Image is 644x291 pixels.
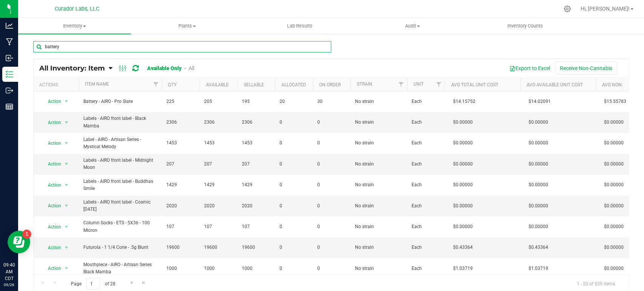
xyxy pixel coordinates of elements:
[83,219,157,234] span: Column Socks - ETS - 5X36 - 100 Micron
[22,230,31,239] iframe: Resource center unread badge
[504,62,555,75] button: Export to Excel
[168,82,176,87] a: Qty
[412,265,440,272] span: Each
[356,18,469,34] a: Audit
[39,64,105,72] span: All Inventory: Item
[277,23,323,29] span: Lab Results
[204,202,233,210] span: 2020
[6,22,13,29] inline-svg: Analytics
[3,262,15,282] p: 09:40 AM CDT
[55,6,99,12] span: Curador Labs, LLC
[449,263,476,274] span: $1.03719
[317,244,346,251] span: 0
[555,62,617,75] button: Receive Non-Cannabis
[497,23,553,29] span: Inventory Counts
[62,159,71,169] span: select
[39,82,76,87] div: Actions
[242,223,271,230] span: 107
[62,96,71,107] span: select
[243,82,264,87] a: Sellable
[280,223,308,230] span: 0
[412,161,440,168] span: Each
[18,18,131,34] a: Inventory
[317,139,346,147] span: 0
[571,278,621,289] span: 1 - 20 of 559 items
[280,161,308,168] span: 0
[41,201,61,211] span: Action
[62,242,71,253] span: select
[355,139,403,147] span: No strain
[449,159,476,170] span: $0.00000
[449,117,476,128] span: $0.00000
[317,181,346,188] span: 0
[39,64,109,72] a: All Inventory: Item
[525,179,552,190] span: $0.00000
[355,265,403,272] span: No strain
[280,98,308,105] span: 20
[449,138,476,149] span: $0.00000
[280,181,308,188] span: 0
[449,221,476,232] span: $0.00000
[242,202,271,210] span: 2020
[412,244,440,251] span: Each
[166,139,195,147] span: 1453
[319,82,340,87] a: On Order
[600,263,627,274] span: $0.00000
[525,242,552,253] span: $0.43364
[8,231,30,253] iframe: Resource center
[600,117,627,128] span: $0.00000
[357,23,469,29] span: Audit
[412,139,440,147] span: Each
[280,139,308,147] span: 0
[581,6,630,12] span: Hi, [PERSON_NAME]!
[131,23,243,29] span: Plants
[449,242,476,253] span: $0.43364
[317,202,346,210] span: 0
[242,98,271,105] span: 195
[33,41,331,52] input: Search Item Name, Retail Display Name, SKU, Part Number...
[281,82,306,87] a: Allocated
[280,265,308,272] span: 0
[600,221,627,232] span: $0.00000
[355,119,403,126] span: No strain
[204,161,233,168] span: 207
[280,202,308,210] span: 0
[242,244,271,251] span: 19600
[83,178,157,192] span: Labels - AIRO front label - Buddhas Smile
[317,265,346,272] span: 0
[355,98,403,105] span: No strain
[41,159,61,169] span: Action
[451,82,498,87] a: Avg Total Unit Cost
[412,181,440,188] span: Each
[204,265,233,272] span: 1000
[86,278,100,289] input: 1
[432,78,445,91] a: Filter
[525,138,552,149] span: $0.00000
[280,244,308,251] span: 0
[3,282,15,288] p: 09/26
[525,117,552,128] span: $0.00000
[355,223,403,230] span: No strain
[600,96,630,107] span: $15.55783
[206,82,228,87] a: Available
[317,223,346,230] span: 0
[62,201,71,211] span: select
[204,119,233,126] span: 2306
[280,119,308,126] span: 0
[449,96,479,107] span: $14.15752
[83,98,157,105] span: Battery - AIRO - Pro Slate
[525,221,552,232] span: $0.00000
[62,263,71,274] span: select
[600,159,627,170] span: $0.00000
[525,263,552,274] span: $1.03719
[149,78,162,91] a: Filter
[166,119,195,126] span: 2306
[41,96,61,107] span: Action
[166,181,195,188] span: 1429
[83,136,157,150] span: Label - AIRO - Artisan Series - Mystical Melody
[41,138,61,149] span: Action
[126,278,137,288] a: Go to the next page
[242,139,271,147] span: 1453
[189,65,194,71] a: All
[166,265,195,272] span: 1000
